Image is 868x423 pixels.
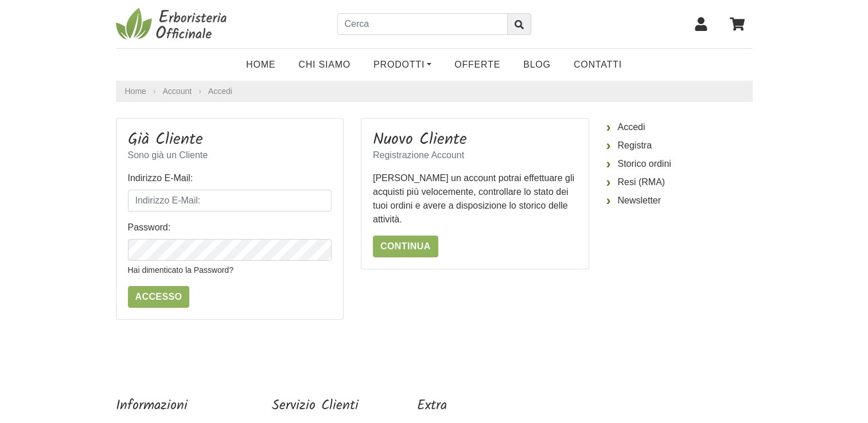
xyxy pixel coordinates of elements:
[606,173,753,191] a: Resi (RMA)
[116,398,213,414] h5: Informazioni
[272,398,359,414] h5: Servizio Clienti
[125,85,146,97] a: Home
[606,136,753,155] a: Registra
[373,171,577,226] p: [PERSON_NAME] un account potrai effettuare gli acquisti più velocemente, controllare lo stato dei...
[128,286,190,308] input: Accesso
[128,148,332,162] p: Sono già un Cliente
[163,85,192,97] a: Account
[208,87,232,96] a: Accedi
[287,53,362,76] a: Chi Siamo
[337,13,508,35] input: Cerca
[128,221,171,234] label: Password:
[128,171,193,185] label: Indirizzo E-Mail:
[606,155,753,173] a: Storico ordini
[562,53,633,76] a: Contatti
[235,53,287,76] a: Home
[128,190,332,211] input: Indirizzo E-Mail:
[373,130,577,150] h3: Nuovo Cliente
[606,118,753,136] a: Accedi
[128,265,233,275] a: Hai dimenticato la Password?
[512,53,562,76] a: Blog
[373,236,438,257] a: Continua
[606,191,753,210] a: Newsletter
[116,81,753,102] nav: breadcrumb
[417,398,493,414] h5: Extra
[128,130,332,150] h3: Già Cliente
[362,53,443,76] a: Prodotti
[373,148,577,162] p: Registrazione Account
[116,7,231,41] img: Erboristeria Officinale
[443,53,512,76] a: OFFERTE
